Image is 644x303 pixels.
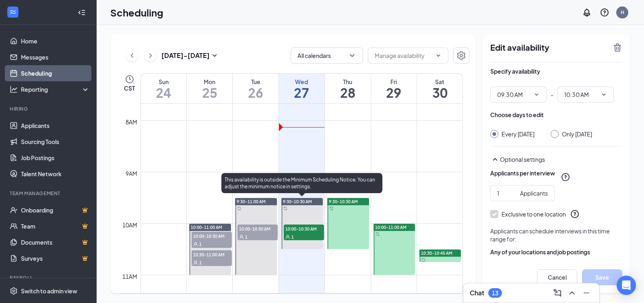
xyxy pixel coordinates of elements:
svg: TrashOutline [613,43,622,52]
button: ComposeMessage [551,287,564,299]
span: 10:00-11:00 AM [191,225,222,230]
a: August 30, 2025 [417,74,462,103]
a: August 24, 2025 [141,74,186,103]
svg: ChevronRight [147,51,155,60]
div: Sun [141,78,186,86]
div: - [490,87,622,103]
div: Reporting [21,85,90,93]
button: Select specific locations or job postingsPlusCircle [490,261,622,277]
a: SurveysCrown [21,250,90,266]
svg: ChevronDown [435,52,442,59]
div: Sat [417,78,462,86]
div: This availability is outside the Minimum Scheduling Notice. You can adjust the minimum notice in ... [221,173,382,193]
h1: 29 [371,86,417,99]
span: 10:30-11:00 AM [192,250,232,258]
button: ChevronUp [566,287,578,299]
div: Fri [371,78,417,86]
button: Cancel [537,269,577,285]
svg: Sync [421,258,425,262]
svg: WorkstreamLogo [9,8,17,16]
h3: Chat [470,289,484,297]
svg: QuestionInfo [600,8,609,17]
span: 10:00-10:30 AM [237,225,278,233]
svg: ChevronUp [567,288,577,298]
div: Tue [233,78,278,86]
a: August 26, 2025 [233,74,278,103]
span: 9:30-11:00 AM [237,199,266,204]
div: Hiring [10,105,88,112]
div: Specify availability [490,67,540,75]
svg: Sync [237,206,241,210]
svg: ChevronLeft [128,51,136,60]
svg: User [193,242,198,247]
div: Exclusive to one location [502,210,566,218]
a: Talent Network [21,166,90,182]
svg: Minimize [582,288,591,298]
button: All calendarsChevronDown [291,47,363,64]
span: 10:00-10:30 AM [192,232,232,240]
div: Every [DATE] [502,130,535,138]
svg: User [239,235,244,239]
div: Any of your locations and job postings [490,248,622,256]
span: 10:30-10:45 AM [421,250,452,256]
svg: ComposeMessage [553,288,562,298]
span: 1 [199,241,202,247]
button: Settings [453,47,469,64]
a: August 28, 2025 [325,74,370,103]
svg: Clock [125,74,134,84]
div: Team Management [10,190,88,197]
div: 10am [121,221,139,229]
div: 9am [124,169,139,178]
h1: 27 [279,86,324,99]
span: 9:30-10:30 AM [283,199,312,204]
button: Save [582,269,622,285]
a: Home [21,33,90,49]
svg: User [285,235,290,239]
button: ChevronRight [144,49,157,62]
div: Optional settings [490,155,622,164]
a: Messages [21,49,90,65]
svg: Analysis [10,85,18,93]
div: Thu [325,78,370,86]
div: Wed [279,78,324,86]
div: 8am [124,117,139,126]
svg: Notifications [582,8,592,17]
a: August 25, 2025 [187,74,232,103]
div: Switch to admin view [21,287,77,295]
svg: Settings [456,51,466,60]
button: ChevronLeft [126,49,138,62]
span: 9:30-10:30 AM [329,199,358,204]
div: Applicants [520,189,548,198]
div: Only [DATE] [562,130,592,138]
div: Choose days to edit [490,111,544,119]
div: 11am [121,272,139,281]
svg: ChevronDown [533,91,540,98]
a: DocumentsCrown [21,234,90,250]
div: Payroll [10,274,88,281]
svg: QuestionInfo [561,172,570,182]
span: 1 [245,234,248,240]
svg: QuestionInfo [570,209,580,219]
a: August 29, 2025 [371,74,417,103]
svg: Sync [283,206,287,210]
svg: User [193,260,198,265]
svg: Settings [10,287,18,295]
span: CST [124,84,135,92]
h1: 30 [417,86,462,99]
h2: Edit availability [490,43,608,52]
div: Mon [187,78,232,86]
div: Applicants can schedule interviews in this time range for: [490,227,622,243]
button: Minimize [580,287,593,299]
h1: Scheduling [110,6,163,19]
svg: Sync [376,232,380,236]
div: Applicants per interview [490,169,555,177]
a: Scheduling [21,65,90,81]
span: 1 [199,260,202,266]
h1: 28 [325,86,370,99]
input: Manage availability [375,51,432,60]
a: Job Postings [21,150,90,166]
svg: ChevronDown [601,91,607,98]
h3: [DATE] - [DATE] [161,51,210,60]
a: Sourcing Tools [21,134,90,150]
